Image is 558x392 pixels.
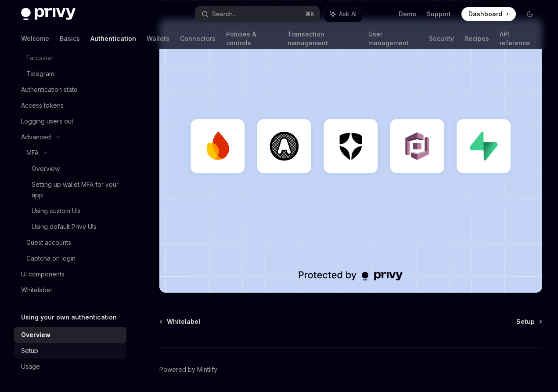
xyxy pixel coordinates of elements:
[180,28,216,49] a: Connectors
[21,361,40,372] div: Usage
[32,221,97,232] div: Using default Privy UIs
[147,28,169,49] a: Wallets
[26,148,39,158] div: MFA
[468,10,502,18] span: Dashboard
[464,28,489,49] a: Recipes
[427,10,451,18] a: Support
[516,317,541,326] a: Setup
[14,219,126,235] a: Using default Privy UIs
[26,69,54,79] div: Telegram
[21,330,50,340] div: Overview
[14,82,126,98] a: Authentication state
[429,28,454,49] a: Security
[14,343,126,359] a: Setup
[14,327,126,343] a: Overview
[305,11,314,18] span: ⌘ K
[339,10,356,18] span: Ask AI
[14,161,126,177] a: Overview
[399,10,416,18] a: Demo
[21,8,76,20] img: dark logo
[21,84,78,95] div: Authentication state
[21,100,64,111] div: Access tokens
[516,317,535,326] span: Setup
[500,28,537,49] a: API reference
[160,317,200,326] a: Whitelabel
[14,66,126,82] a: Telegram
[368,28,418,49] a: User management
[195,6,320,22] button: Search...⌘K
[212,9,237,19] div: Search...
[167,317,200,326] span: Whitelabel
[523,7,537,21] button: Toggle dark mode
[26,237,71,248] div: Guest accounts
[32,206,81,216] div: Using custom UIs
[288,28,358,49] a: Transaction management
[14,113,126,129] a: Logging users out
[32,163,60,174] div: Overview
[90,28,136,49] a: Authentication
[21,285,52,295] div: Whitelabel
[14,282,126,298] a: Whitelabel
[226,28,277,49] a: Policies & controls
[14,250,126,266] a: Captcha on login
[60,28,80,49] a: Basics
[14,266,126,282] a: UI components
[14,177,126,203] a: Setting up wallet MFA for your app
[14,98,126,113] a: Access tokens
[21,269,65,279] div: UI components
[21,28,49,49] a: Welcome
[21,345,38,356] div: Setup
[14,203,126,219] a: Using custom UIs
[26,253,76,264] div: Captcha on login
[461,7,516,21] a: Dashboard
[21,132,51,142] div: Advanced
[32,179,121,200] div: Setting up wallet MFA for your app
[324,6,363,22] button: Ask AI
[159,365,217,374] a: Powered by Mintlify
[21,116,73,127] div: Logging users out
[21,312,117,323] h5: Using your own authentication
[14,235,126,250] a: Guest accounts
[159,19,542,293] img: JWT-based auth splash
[14,359,126,374] a: Usage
